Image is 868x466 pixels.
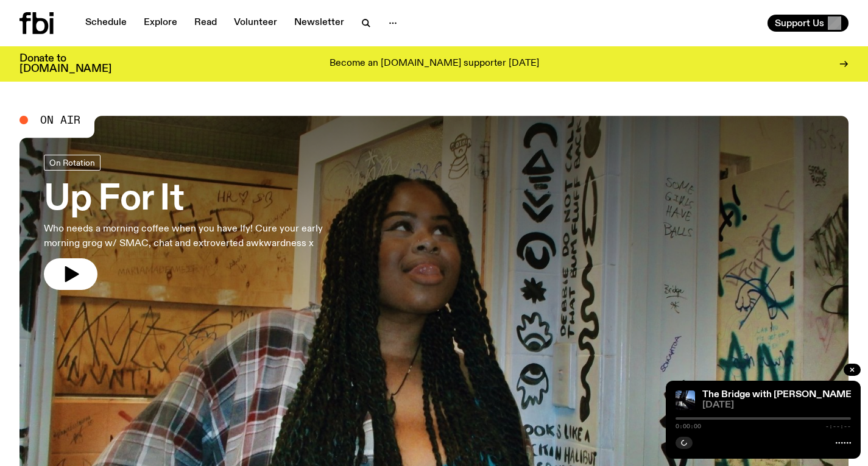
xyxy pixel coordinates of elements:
[44,155,101,171] a: On Rotation
[136,15,185,32] a: Explore
[44,183,356,217] h3: Up For It
[19,54,111,74] h3: Donate to [DOMAIN_NAME]
[44,222,356,251] p: Who needs a morning coffee when you have Ify! Cure your early morning grog w/ SMAC, chat and extr...
[49,158,95,167] span: On Rotation
[187,15,224,32] a: Read
[227,15,284,32] a: Volunteer
[78,15,134,32] a: Schedule
[676,423,701,429] span: 0:00:00
[44,155,356,290] a: Up For ItWho needs a morning coffee when you have Ify! Cure your early morning grog w/ SMAC, chat...
[702,401,851,410] span: [DATE]
[767,15,849,32] button: Support Us
[676,390,695,410] img: People climb Sydney's Harbour Bridge
[287,15,351,32] a: Newsletter
[40,115,80,125] span: On Air
[775,18,824,29] span: Support Us
[330,58,539,69] p: Become an [DOMAIN_NAME] supporter [DATE]
[825,423,851,429] span: -:--:--
[702,390,855,400] a: The Bridge with [PERSON_NAME]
